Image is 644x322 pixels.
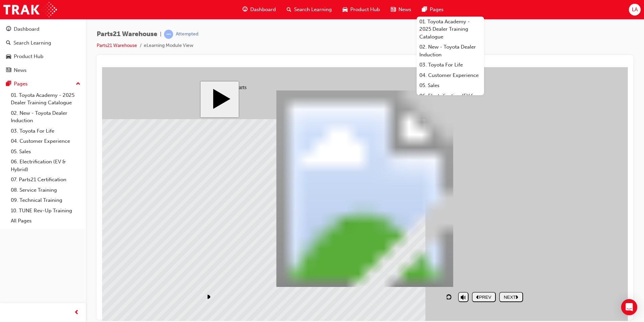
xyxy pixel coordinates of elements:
[160,30,161,38] span: |
[632,6,638,14] span: LA
[14,66,27,74] div: News
[6,81,11,87] span: pages-icon
[97,30,157,38] span: Parts21 Warehouse
[250,6,276,14] span: Dashboard
[8,175,83,185] a: 07. Parts21 Certification
[8,126,83,136] a: 03. Toyota For Life
[8,206,83,216] a: 10. TUNE Rev-Up Training
[287,5,291,14] span: search-icon
[14,80,28,88] div: Pages
[430,6,444,14] span: Pages
[97,43,137,48] a: Parts21 Warehouse
[98,14,428,240] div: Parts21Warehouse Start Course
[13,39,51,47] div: Search Learning
[176,31,198,37] div: Attempted
[8,108,83,126] a: 02. New - Toyota Dealer Induction
[629,4,641,16] button: LA
[621,299,637,315] div: Open Intercom Messenger
[391,5,396,14] span: news-icon
[8,136,83,146] a: 04. Customer Experience
[6,54,11,60] span: car-icon
[8,216,83,226] a: All Pages
[350,6,380,14] span: Product Hub
[417,70,484,81] a: 04. Customer Experience
[343,5,348,14] span: car-icon
[8,146,83,157] a: 05. Sales
[6,40,11,46] span: search-icon
[144,42,193,50] li: eLearning Module View
[237,3,281,17] a: guage-iconDashboard
[3,64,83,77] a: News
[6,68,11,74] span: news-icon
[8,157,83,175] a: 06. Electrification (EV & Hybrid)
[8,90,83,108] a: 01. Toyota Academy - 2025 Dealer Training Catalogue
[164,30,173,39] span: learningRecordVerb_ATTEMPT-icon
[3,37,83,49] a: Search Learning
[417,60,484,70] a: 03. Toyota For Life
[422,5,427,14] span: pages-icon
[417,42,484,60] a: 02. New - Toyota Dealer Induction
[281,3,337,17] a: search-iconSearch Learning
[243,5,248,14] span: guage-icon
[417,17,484,42] a: 01. Toyota Academy - 2025 Dealer Training Catalogue
[3,78,83,90] button: Pages
[6,26,11,32] span: guage-icon
[3,2,57,17] img: Trak
[74,308,79,317] span: prev-icon
[294,6,332,14] span: Search Learning
[98,14,137,51] button: Start
[76,80,80,88] span: up-icon
[8,195,83,206] a: 09. Technical Training
[417,3,449,17] a: pages-iconPages
[398,6,411,14] span: News
[3,50,83,63] a: Product Hub
[3,23,83,35] a: Dashboard
[3,22,83,78] button: DashboardSearch LearningProduct HubNews
[14,25,39,33] div: Dashboard
[417,80,484,91] a: 05. Sales
[417,91,484,109] a: 06. Electrification (EV & Hybrid)
[337,3,385,17] a: car-iconProduct Hub
[8,185,83,195] a: 08. Service Training
[14,53,43,60] div: Product Hub
[385,3,417,17] a: news-iconNews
